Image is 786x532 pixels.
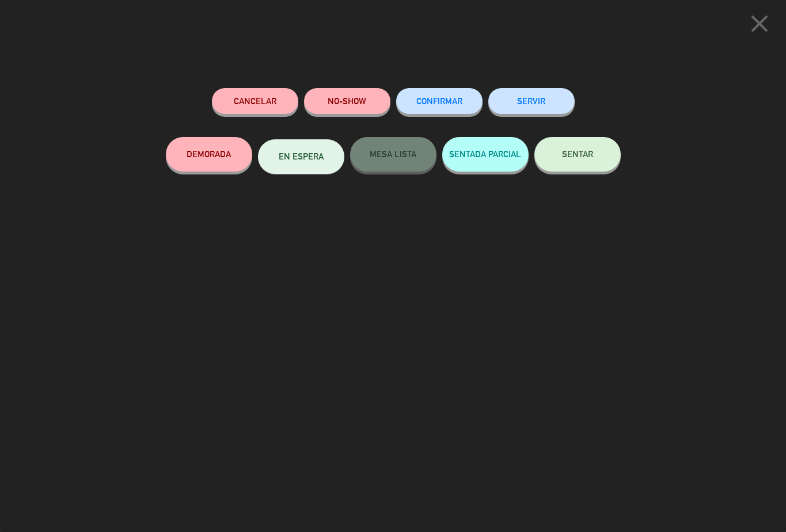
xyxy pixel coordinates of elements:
[304,88,390,114] button: NO-SHOW
[562,149,593,159] span: SENTAR
[396,88,483,114] button: CONFIRMAR
[534,137,621,172] button: SENTAR
[212,88,298,114] button: Cancelar
[350,137,436,172] button: MESA LISTA
[742,9,777,43] button: close
[416,96,462,106] span: CONFIRMAR
[745,9,774,38] i: close
[258,139,344,174] button: EN ESPERA
[166,137,252,172] button: DEMORADA
[442,137,529,172] button: SENTADA PARCIAL
[488,88,575,114] button: SERVIR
